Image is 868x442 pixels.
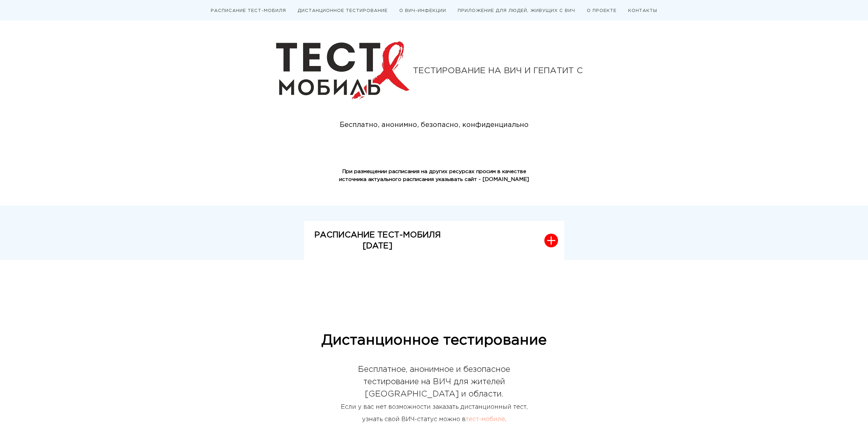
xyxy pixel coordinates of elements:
span: Если у вас нет возможности заказать дистанционный тест, узнать свой ВИЧ-статус можно в [341,404,528,422]
span: Бесплатное, анонимное и безопасное тестирование на ВИЧ для жителей [GEOGRAPHIC_DATA] и области. [358,366,510,398]
a: РАСПИСАНИЕ ТЕСТ-МОБИЛЯ [211,9,286,13]
a: О ВИЧ-ИНФЕКЦИИ [399,9,446,13]
button: РАСПИСАНИЕ ТЕСТ-МОБИЛЯ[DATE] [304,221,564,260]
a: КОНТАКТЫ [628,9,657,13]
a: ДИСТАНЦИОННОЕ ТЕСТИРОВАНИЕ [298,9,388,13]
a: О ПРОЕКТЕ [587,9,617,13]
strong: РАСПИСАНИЕ ТЕСТ-МОБИЛЯ [314,231,441,239]
p: [DATE] [314,240,441,251]
span: Дистанционное тестирование [322,334,547,347]
div: Бесплатно, анонимно, безопасно, конфиденциально [327,120,541,130]
strong: При размещении расписания на других ресурсах просим в качестве источника актуального расписания у... [339,169,529,182]
a: тест-мобиле [466,417,505,422]
span: . [505,417,506,422]
a: ПРИЛОЖЕНИЕ ДЛЯ ЛЮДЕЙ, ЖИВУЩИХ С ВИЧ [458,9,575,13]
div: ТЕСТИРОВАНИЕ НА ВИЧ И ГЕПАТИТ С [413,67,592,75]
